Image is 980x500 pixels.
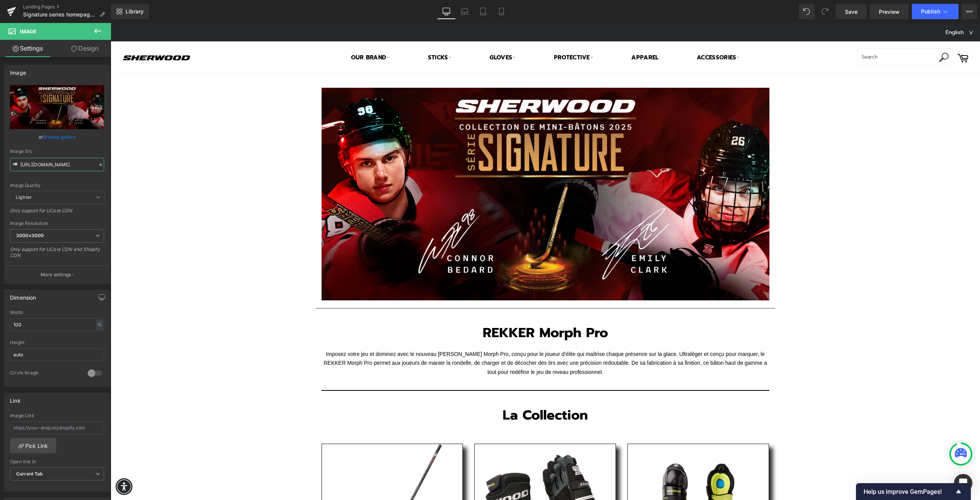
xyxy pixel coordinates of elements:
span: Signature series homepage - FR [23,11,96,18]
input: Link [10,158,104,171]
div: Dimension [10,290,36,301]
a: Pick Link [10,438,56,453]
a: Mobile [492,4,511,19]
span: Save [845,8,857,16]
button: Undo [799,4,814,19]
input: auto [10,318,104,331]
span: Preview [879,8,900,16]
a: Landing Pages [23,4,111,10]
strong: REKKER Morph Pro [372,300,497,320]
a: Apparel [515,18,554,51]
span: Help us improve GemPages! [864,488,954,495]
a: Desktop [437,4,456,19]
img: SHERWOOD™ [8,28,84,42]
div: % [96,320,103,330]
div: Open link In [10,459,104,464]
b: Current Tab [16,471,43,477]
div: Image Src [10,149,104,154]
div: or [10,133,104,141]
div: Link [10,393,21,404]
input: https://your-shop.myshopify.com [10,421,104,434]
a: Gloves [373,18,411,51]
div: Accessibility Menu [5,455,22,472]
div: Image [10,65,26,76]
b: 3000x3000 [16,233,44,238]
a: Sticks [312,18,347,51]
div: Image Link [10,413,104,418]
button: Show survey - Help us improve GemPages! [864,487,963,496]
div: Image Quality [10,183,104,188]
div: Only support for UCare CDN [10,208,104,219]
p: More settings [41,271,71,278]
button: Publish [912,4,959,19]
span: Image [20,28,36,34]
button: Redo [817,4,833,19]
a: Browse gallery [43,130,76,144]
span: . [88,3,782,16]
a: Accessories [580,18,635,51]
div: Height [10,340,104,345]
button: More settings [5,266,109,284]
h2: La Collection [211,383,659,402]
span: Library [126,8,144,15]
div: Width [10,310,104,315]
div: Open Intercom Messenger [954,474,972,492]
a: Tablet [474,4,492,19]
a: Our Brand [235,18,285,51]
a: Laptop [456,4,474,19]
a: Preview [870,4,909,19]
input: auto [10,348,104,361]
div: Circle Image [10,370,80,378]
font: Imposez votre jeu et dominez avec le nouveau [PERSON_NAME] Morph Pro, conçu pour le joueur d’élit... [213,328,657,352]
span: Publish [921,8,940,15]
a: New Library [111,4,149,19]
a: Protective [438,18,488,51]
div: Image Resolution [10,221,104,226]
button: More [962,4,977,19]
b: Lighter [16,194,32,200]
input: Search [747,25,843,43]
a: Design [57,40,113,57]
div: Only support for UCare CDN and Shopify CDN [10,246,104,264]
